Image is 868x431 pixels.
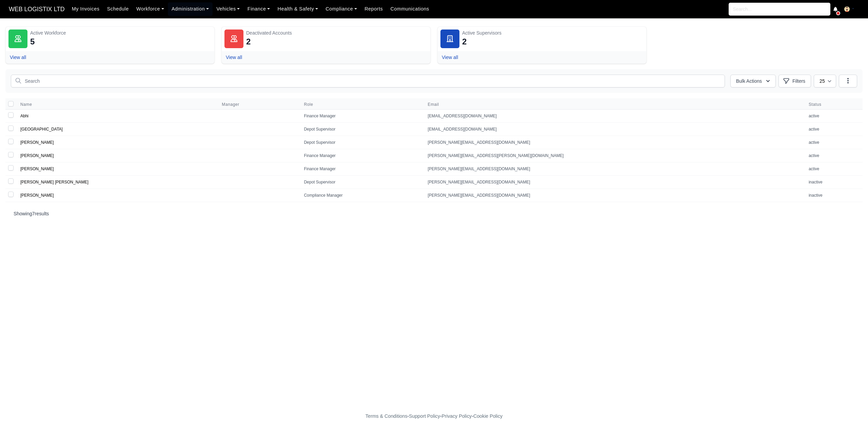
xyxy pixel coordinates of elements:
[805,123,863,136] td: active
[300,176,423,189] td: Depot Supervisor
[300,189,423,202] td: Compliance Manager
[729,3,830,16] input: Search...
[222,102,239,107] span: Manager
[274,2,322,16] a: Health & Safety
[366,413,407,419] a: Terms & Conditions
[20,114,28,118] a: Abhi
[409,413,440,419] a: Support Policy
[805,110,863,123] td: active
[5,2,68,16] span: WEB LOGISTIX LTD
[20,180,88,184] a: [PERSON_NAME] [PERSON_NAME]
[805,189,863,202] td: inactive
[809,102,859,107] span: Status
[322,2,361,16] a: Compliance
[424,162,805,176] td: [PERSON_NAME][EMAIL_ADDRESS][DOMAIN_NAME]
[133,2,168,16] a: Workforce
[300,123,423,136] td: Depot Supervisor
[730,75,776,87] button: Bulk Actions
[14,210,854,217] p: Showing results
[246,36,251,47] div: 2
[68,2,103,16] a: My Invoices
[462,36,467,47] div: 2
[361,2,387,16] a: Reports
[5,3,68,16] a: WEB LOGISTIX LTD
[20,193,54,198] a: [PERSON_NAME]
[20,127,63,132] a: [GEOGRAPHIC_DATA]
[32,211,35,216] span: 7
[424,110,805,123] td: [EMAIL_ADDRESS][DOMAIN_NAME]
[424,189,805,202] td: [PERSON_NAME][EMAIL_ADDRESS][DOMAIN_NAME]
[244,2,274,16] a: Finance
[20,153,54,158] a: [PERSON_NAME]
[300,162,423,176] td: Finance Manager
[11,75,725,87] input: Search
[300,136,423,149] td: Depot Supervisor
[778,75,811,87] button: Filters
[442,413,472,419] a: Privacy Policy
[424,149,805,162] td: [PERSON_NAME][EMAIL_ADDRESS][PERSON_NAME][DOMAIN_NAME]
[226,55,242,60] a: View all
[168,2,213,16] a: Administration
[473,413,502,419] a: Cookie Policy
[805,136,863,149] td: active
[428,102,801,107] span: Email
[222,102,245,107] button: Manager
[30,36,35,47] div: 5
[805,149,863,162] td: active
[424,136,805,149] td: [PERSON_NAME][EMAIL_ADDRESS][DOMAIN_NAME]
[103,2,133,16] a: Schedule
[805,162,863,176] td: active
[304,102,318,107] button: Role
[387,2,433,16] a: Communications
[20,166,54,171] a: [PERSON_NAME]
[462,30,644,36] div: Active Supervisors
[300,110,423,123] td: Finance Manager
[30,30,212,36] div: Active Workforce
[442,55,458,60] a: View all
[20,140,54,145] a: [PERSON_NAME]
[20,102,32,107] span: Name
[20,102,37,107] button: Name
[304,102,313,107] span: Role
[805,176,863,189] td: inactive
[246,30,428,36] div: Deactivated Accounts
[213,2,244,16] a: Vehicles
[241,412,627,420] div: - - -
[10,55,26,60] a: View all
[424,176,805,189] td: [PERSON_NAME][EMAIL_ADDRESS][DOMAIN_NAME]
[300,149,423,162] td: Finance Manager
[424,123,805,136] td: [EMAIL_ADDRESS][DOMAIN_NAME]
